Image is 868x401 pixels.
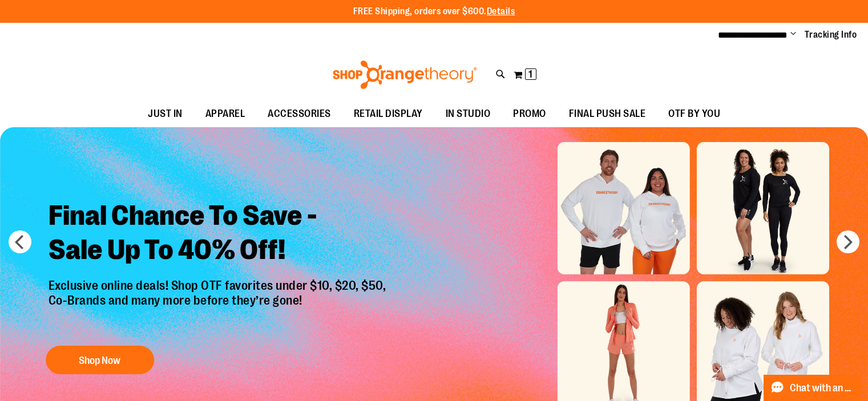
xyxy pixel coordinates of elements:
[513,101,546,127] span: PROMO
[569,101,646,127] span: FINAL PUSH SALE
[40,278,398,334] p: Exclusive online deals! Shop OTF favorites under $10, $20, $50, Co-Brands and many more before th...
[9,230,31,253] button: prev
[790,29,796,40] button: Account menu
[790,383,854,394] span: Chat with an Expert
[487,6,515,17] a: Details
[353,5,515,18] p: FREE Shipping, orders over $600.
[837,230,859,253] button: next
[40,190,398,278] h2: Final Chance To Save - Sale Up To 40% Off!
[668,101,720,127] span: OTF BY YOU
[46,346,154,374] button: Shop Now
[205,101,245,127] span: APPAREL
[446,101,491,127] span: IN STUDIO
[764,375,862,401] button: Chat with an Expert
[268,101,331,127] span: ACCESSORIES
[148,101,183,127] span: JUST IN
[354,101,423,127] span: RETAIL DISPLAY
[331,60,479,89] img: Shop Orangetheory
[528,68,532,80] span: 1
[805,29,857,41] a: Tracking Info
